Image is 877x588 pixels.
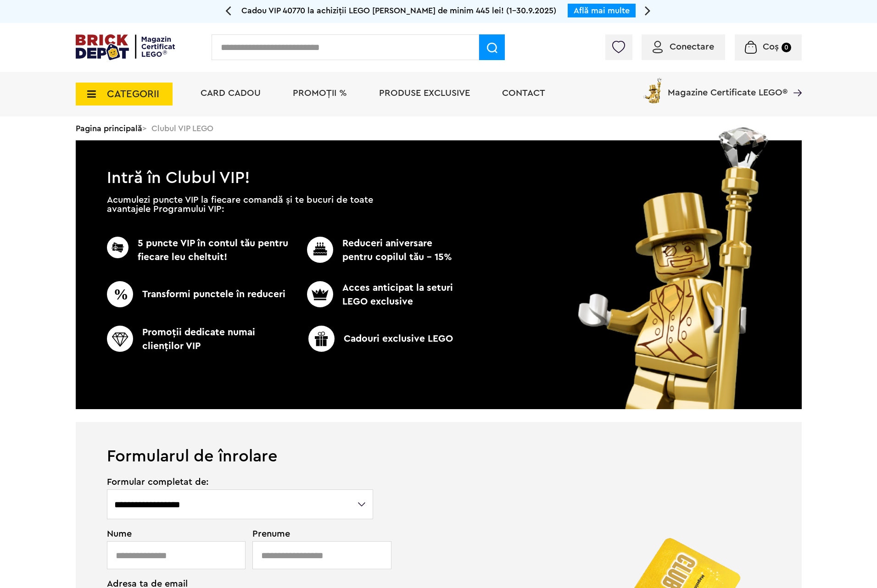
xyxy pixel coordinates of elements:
p: Promoţii dedicate numai clienţilor VIP [107,326,292,353]
a: Află mai multe [574,6,630,15]
p: Cadouri exclusive LEGO [288,326,473,352]
span: CATEGORII [107,89,159,99]
a: PROMOȚII % [293,89,347,98]
p: 5 puncte VIP în contul tău pentru fiecare leu cheltuit! [107,237,292,264]
span: Coș [763,42,779,51]
a: Pagina principală [76,124,142,133]
img: CC_BD_Green_chek_mark [307,237,333,263]
span: Conectare [670,42,714,51]
span: Cadou VIP 40770 la achiziții LEGO [PERSON_NAME] de minim 445 lei! (1-30.9.2025) [241,6,556,15]
h1: Intră în Clubul VIP! [76,140,802,183]
a: Magazine Certificate LEGO® [788,76,802,85]
img: CC_BD_Green_chek_mark [107,281,133,307]
a: Conectare [653,42,714,51]
img: CC_BD_Green_chek_mark [308,326,335,352]
div: > Clubul VIP LEGO [76,116,802,140]
span: Magazine Certificate LEGO® [668,76,788,97]
p: Acumulezi puncte VIP la fiecare comandă și te bucuri de toate avantajele Programului VIP: [107,195,373,214]
p: Acces anticipat la seturi LEGO exclusive [292,281,456,309]
img: CC_BD_Green_chek_mark [107,237,128,258]
img: vip_page_image [565,128,782,409]
img: CC_BD_Green_chek_mark [307,281,333,307]
a: Produse exclusive [379,89,470,98]
p: Transformi punctele în reduceri [107,281,292,307]
p: Reduceri aniversare pentru copilul tău - 15% [292,237,456,264]
small: 0 [782,43,791,52]
a: Card Cadou [201,89,261,98]
img: CC_BD_Green_chek_mark [107,326,133,352]
a: Contact [502,89,545,98]
span: Formular completat de: [107,477,374,487]
span: Prenume [252,529,374,538]
span: Nume [107,529,241,538]
h1: Formularul de înrolare [76,422,802,465]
